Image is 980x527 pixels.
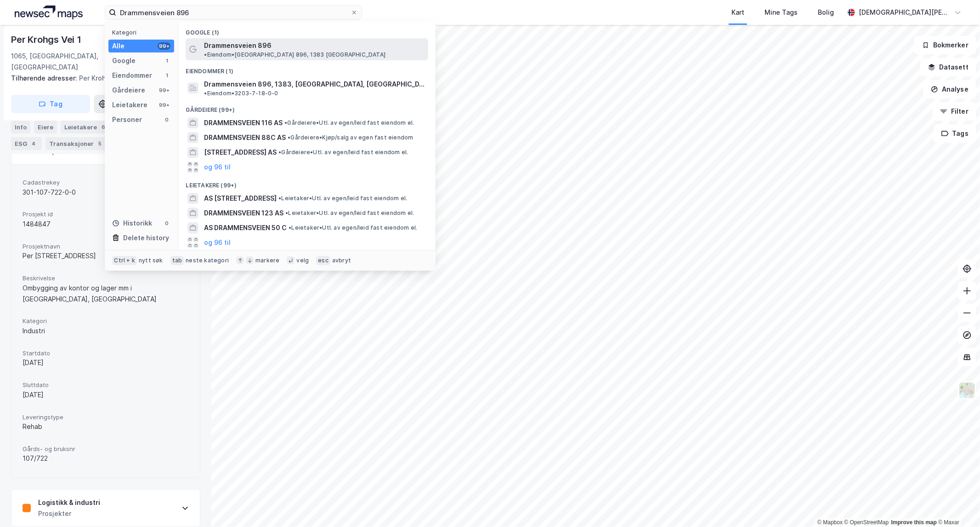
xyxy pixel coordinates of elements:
div: Eiendommer [112,70,152,81]
span: Leietaker • Utl. av egen/leid fast eiendom el. [278,195,407,202]
span: Leietaker • Utl. av egen/leid fast eiendom el. [285,209,414,217]
div: 1 [163,57,170,64]
button: Bokmerker [914,36,976,54]
span: Eiendom • [GEOGRAPHIC_DATA] 896, 1383 [GEOGRAPHIC_DATA] [204,51,385,58]
div: Personer [112,114,142,125]
div: Rehab [23,421,189,432]
a: Mapbox [817,519,843,526]
span: Leietaker • Utl. av egen/leid fast eiendom el. [289,224,417,232]
span: Tilhørende adresser: [11,74,79,82]
div: Eiendommer (1) [178,60,436,77]
span: Cadastrekey [23,179,189,186]
div: Transaksjoner [45,137,108,150]
input: Søk på adresse, matrikkel, gårdeiere, leietakere eller personer [116,6,351,19]
div: Kontrollprogram for chat [934,483,980,527]
span: Drammensveien 896, 1383, [GEOGRAPHIC_DATA], [GEOGRAPHIC_DATA] [204,79,425,90]
span: [STREET_ADDRESS] AS [204,147,277,158]
span: • [289,224,291,231]
div: 0 [163,116,170,123]
span: Prosjekt id [23,210,189,218]
div: 5 [96,139,105,148]
div: 107/722 [23,453,189,464]
div: Kategori [112,29,174,36]
div: Kart [731,7,744,18]
span: Beskrivelse [23,274,189,282]
div: Logistikk & industri [38,497,100,508]
div: Info [11,121,30,133]
div: [DEMOGRAPHIC_DATA][PERSON_NAME] [859,7,951,18]
div: 0 [163,220,170,227]
span: Kategori [23,317,189,325]
div: Ctrl + k [112,256,137,265]
div: [DATE] [23,357,189,368]
div: Eiere [34,121,57,133]
div: Leietakere [112,99,147,110]
span: DRAMMENSVEIEN 123 AS [204,208,283,219]
div: nytt søk [139,257,163,264]
div: 1065, [GEOGRAPHIC_DATA], [GEOGRAPHIC_DATA] [11,51,127,73]
span: DRAMMENSVEIEN 116 AS [204,117,283,128]
div: Bolig [818,7,834,18]
div: Google [112,55,136,66]
span: Gårdeiere • Utl. av egen/leid fast eiendom el. [284,119,414,127]
span: Drammensveien 896 [204,40,272,51]
div: esc [316,256,330,265]
div: velg [296,257,309,264]
button: og 96 til [204,162,231,173]
div: Per [STREET_ADDRESS] [23,250,189,261]
div: 301-107-722-0-0 [23,187,189,198]
img: logo.a4113a55bc3d86da70a041830d287a7e.svg [15,6,83,19]
span: Gårdeiere • Kjøp/salg av egen fast eiendom [288,134,413,141]
div: Historikk [112,218,152,229]
div: 1484847 [23,219,189,230]
div: Per Krohgs Vei 1 [11,32,83,47]
span: Leveringstype [23,413,189,421]
img: Z [958,382,976,399]
div: Alle [112,41,125,52]
div: 99+ [158,42,170,50]
span: • [285,209,288,216]
span: Eiendom • 3203-7-18-0-0 [204,90,278,97]
div: Mine Tags [765,7,798,18]
div: [DATE] [23,389,189,400]
span: • [204,90,207,97]
span: Gårdeiere • Utl. av egen/leid fast eiendom el. [278,149,408,156]
button: og 96 til [204,237,231,248]
button: Tags [934,124,976,143]
span: Sluttdato [23,381,189,389]
span: Prosjektnavn [23,243,189,250]
div: Ombygging av kontor og lager mm i [GEOGRAPHIC_DATA], [GEOGRAPHIC_DATA] [23,283,189,305]
div: neste kategori [186,257,229,264]
button: Analyse [923,80,976,98]
div: Leietakere (99+) [178,174,436,191]
div: 1 [163,72,170,79]
div: Leietakere [61,121,112,133]
span: • [278,195,281,202]
div: Google (1) [178,22,436,38]
span: • [284,119,287,126]
span: Gårds- og bruksnr [23,445,189,453]
button: Datasett [920,58,976,76]
span: • [204,51,207,58]
div: 99+ [158,101,170,109]
div: 99+ [158,87,170,94]
div: Industri [23,325,189,336]
button: Tag [11,95,90,113]
span: • [278,149,281,156]
button: Filter [932,102,976,121]
div: 4 [29,139,38,148]
a: Improve this map [891,519,937,526]
div: Delete history [123,232,169,243]
div: Gårdeiere [112,85,145,96]
div: Per Krohgs Vei 5 [11,73,193,84]
div: Gårdeiere (99+) [178,99,436,116]
iframe: Chat Widget [934,483,980,527]
span: DRAMMENSVEIEN 88C AS [204,132,286,143]
div: avbryt [332,257,351,264]
div: Prosjekter [38,508,100,519]
div: ESG [11,137,42,150]
div: 6 [99,122,108,132]
span: • [288,134,290,141]
div: markere [255,257,279,264]
a: OpenStreetMap [844,519,889,526]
